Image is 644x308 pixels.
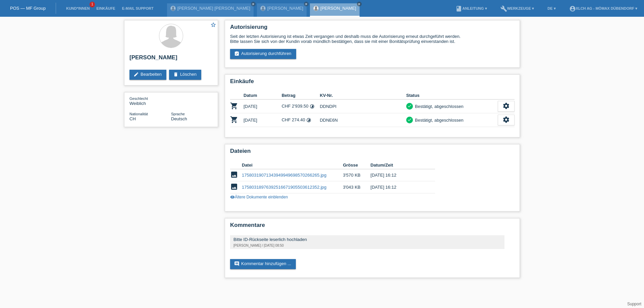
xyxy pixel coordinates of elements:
[502,116,510,123] i: settings
[233,237,501,242] div: Bitte ID-Rückseite leserlich hochladen
[230,222,515,232] h2: Kommentare
[242,161,343,169] th: Datei
[129,96,171,106] div: Weiblich
[357,2,362,6] a: close
[343,161,370,169] th: Grösse
[406,91,498,100] th: Status
[569,5,576,12] i: account_circle
[627,302,641,306] a: Support
[230,78,515,88] h2: Einkäufe
[129,116,136,121] span: Schweiz
[230,116,238,124] i: POSP00027603
[10,6,46,11] a: POS — MF Group
[234,51,239,56] i: assignment_turned_in
[171,116,187,121] span: Deutsch
[90,2,95,7] span: 1
[320,6,356,11] a: [PERSON_NAME]
[233,244,501,247] div: [PERSON_NAME] / [DATE] 08:50
[306,118,311,123] i: Fixe Raten - Zinsübernahme durch Kunde (6 Raten)
[407,117,412,122] i: check
[210,22,216,29] a: star_border
[230,183,238,191] i: image
[129,112,148,116] span: Nationalität
[252,2,255,6] i: close
[282,91,320,100] th: Betrag
[413,103,464,110] div: Bestätigt, abgeschlossen
[267,6,303,11] a: [PERSON_NAME]
[244,100,282,113] td: [DATE]
[210,22,216,28] i: star_border
[230,195,288,199] a: visibilityÄltere Dokumente einblenden
[63,6,93,10] a: Kund*innen
[244,91,282,100] th: Datum
[320,100,406,113] td: DDNDPI
[119,6,157,10] a: E-Mail Support
[371,161,426,169] th: Datum/Zeit
[320,113,406,127] td: DDNE6N
[544,6,559,10] a: DE ▾
[129,54,213,64] h2: [PERSON_NAME]
[251,2,256,6] a: close
[500,5,507,12] i: build
[407,104,412,108] i: check
[310,104,315,109] i: Fixe Raten - Zinsübernahme durch Kunde (12 Raten)
[230,148,515,158] h2: Dateien
[305,2,308,6] i: close
[371,181,426,193] td: [DATE] 16:12
[282,113,320,127] td: CHF 274.40
[566,6,641,10] a: account_circleXLCH AG - Mömax Dübendorf ▾
[133,72,139,77] i: edit
[230,34,515,44] div: Seit der letzten Autorisierung ist etwas Zeit vergangen und deshalb muss die Autorisierung erneut...
[230,102,238,110] i: POSP00026695
[320,91,406,100] th: KV-Nr.
[371,169,426,181] td: [DATE] 16:12
[171,112,185,116] span: Sprache
[282,100,320,113] td: CHF 2'939.50
[502,102,510,110] i: settings
[242,185,326,190] a: 17580318976392516671905503612352.jpg
[242,173,326,178] a: 17580319071343949949698570266265.jpg
[129,70,166,80] a: editBearbeiten
[230,195,235,199] i: visibility
[358,2,361,6] i: close
[230,49,296,59] a: assignment_turned_inAutorisierung durchführen
[230,259,296,269] a: commentKommentar hinzufügen ...
[452,6,490,10] a: bookAnleitung ▾
[93,6,118,10] a: Einkäufe
[497,6,538,10] a: buildWerkzeuge ▾
[129,97,148,101] span: Geschlecht
[169,70,201,80] a: deleteLöschen
[343,169,370,181] td: 3'570 KB
[173,72,178,77] i: delete
[455,5,462,12] i: book
[343,181,370,193] td: 3'043 KB
[234,261,239,266] i: comment
[413,117,464,124] div: Bestätigt, abgeschlossen
[244,113,282,127] td: [DATE]
[230,171,238,179] i: image
[304,2,309,6] a: close
[230,24,515,34] h2: Autorisierung
[177,6,250,11] a: [PERSON_NAME] [PERSON_NAME]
